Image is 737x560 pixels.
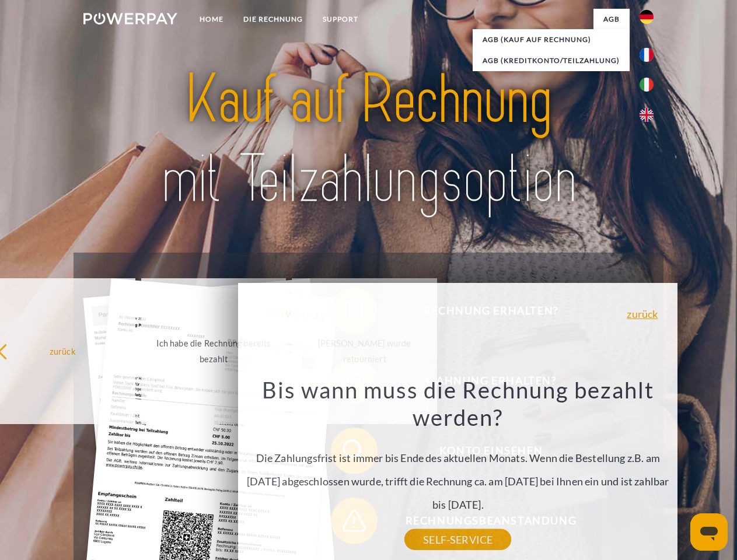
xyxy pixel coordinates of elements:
a: AGB (Kreditkonto/Teilzahlung) [473,50,630,71]
a: Home [190,9,233,30]
a: DIE RECHNUNG [233,9,313,30]
img: title-powerpay_de.svg [111,56,626,223]
div: Die Zahlungsfrist ist immer bis Ende des aktuellen Monats. Wenn die Bestellung z.B. am [DATE] abg... [245,376,671,540]
img: de [640,10,654,24]
img: en [640,108,654,122]
img: it [640,78,654,92]
h3: Bis wann muss die Rechnung bezahlt werden? [245,376,671,432]
a: zurück [627,309,658,319]
div: Ich habe die Rechnung bereits bezahlt [148,335,280,367]
a: SUPPORT [313,9,368,30]
iframe: Schaltfläche zum Öffnen des Messaging-Fensters [690,513,728,551]
a: AGB (Kauf auf Rechnung) [473,29,630,50]
img: fr [640,48,654,62]
img: logo-powerpay-white.svg [83,13,177,24]
a: agb [593,9,630,30]
a: SELF-SERVICE [404,529,511,550]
